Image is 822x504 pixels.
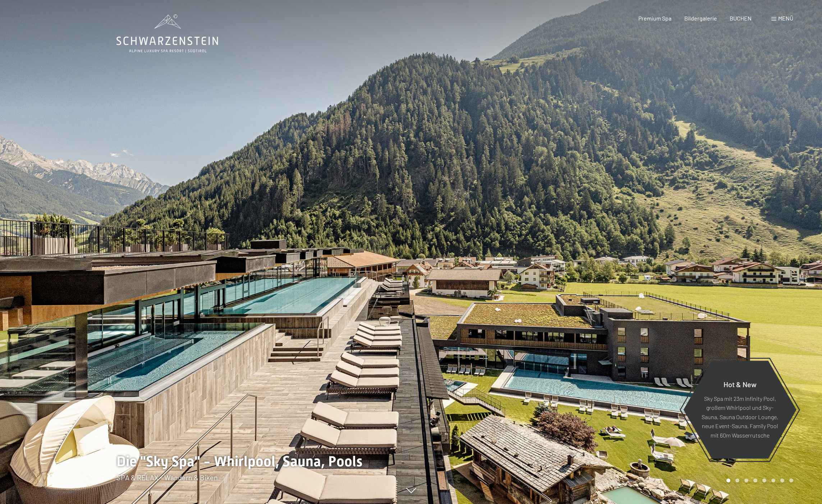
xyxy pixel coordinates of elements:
a: Bildergalerie [684,15,717,22]
div: Carousel Page 8 [789,478,793,482]
div: Carousel Page 5 [762,478,766,482]
div: Carousel Pagination [724,478,793,482]
div: Carousel Page 6 [771,478,775,482]
span: Hot & New [724,380,757,388]
span: Menü [778,15,793,22]
div: Carousel Page 4 [753,478,757,482]
div: Carousel Page 2 [735,478,739,482]
a: Premium Spa [638,15,671,22]
div: Carousel Page 3 [744,478,748,482]
div: Carousel Page 7 [780,478,784,482]
div: Carousel Page 1 (Current Slide) [726,478,730,482]
p: Sky Spa mit 23m Infinity Pool, großem Whirlpool und Sky-Sauna, Sauna Outdoor Lounge, neue Event-S... [701,394,779,440]
a: Hot & New Sky Spa mit 23m Infinity Pool, großem Whirlpool und Sky-Sauna, Sauna Outdoor Lounge, ne... [683,360,797,459]
a: BUCHEN [730,15,752,22]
